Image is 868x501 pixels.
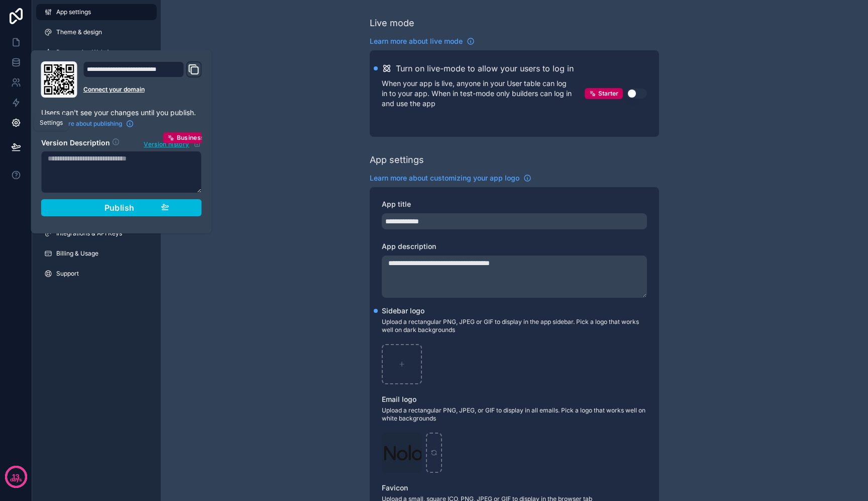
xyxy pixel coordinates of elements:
[382,242,436,251] span: App description
[36,225,157,241] a: Integrations & API Keys
[382,483,408,492] span: Favicon
[41,120,134,128] a: Learn more about publishing
[41,199,202,216] button: Publish
[144,138,189,148] span: Version history
[36,44,157,60] a: Progressive Web App
[10,476,22,484] p: days
[41,138,110,149] h2: Version Description
[56,8,91,16] span: App settings
[382,395,416,403] span: Email logo
[36,4,157,20] a: App settings
[370,173,531,183] a: Learn more about customizing your app logo
[12,472,20,482] p: 13
[56,270,79,278] span: Support
[382,306,424,315] span: Sidebar logo
[83,86,202,94] a: Connect your domain
[56,249,98,258] span: Billing & Usage
[36,245,157,262] a: Billing & Usage
[36,266,157,282] a: Support
[104,203,135,213] span: Publish
[41,120,122,128] span: Learn more about publishing
[177,134,205,142] span: Business
[56,28,102,36] span: Theme & design
[396,62,574,74] h2: Turn on live-mode to allow your users to log in
[370,173,519,183] span: Learn more about customizing your app logo
[382,200,411,208] span: App title
[382,406,647,423] span: Upload a rectangular PNG, JPEG, or GIF to display in all emails. Pick a logo that works well on w...
[40,119,63,127] div: Settings
[370,153,424,167] div: App settings
[56,48,117,56] span: Progressive Web App
[370,36,475,46] a: Learn more about live mode
[382,318,647,334] span: Upload a rectangular PNG, JPEG or GIF to display in the app sidebar. Pick a logo that works well ...
[83,61,202,98] div: Domain and Custom Link
[370,36,463,46] span: Learn more about live mode
[370,16,414,30] div: Live mode
[36,24,157,40] a: Theme & design
[56,229,122,237] span: Integrations & API Keys
[41,108,202,118] p: Users can't see your changes until you publish.
[143,138,201,149] button: Version historyBusiness
[382,78,585,109] p: When your app is live, anyone in your User table can log in to your app. When in test-mode only b...
[598,90,618,98] span: Starter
